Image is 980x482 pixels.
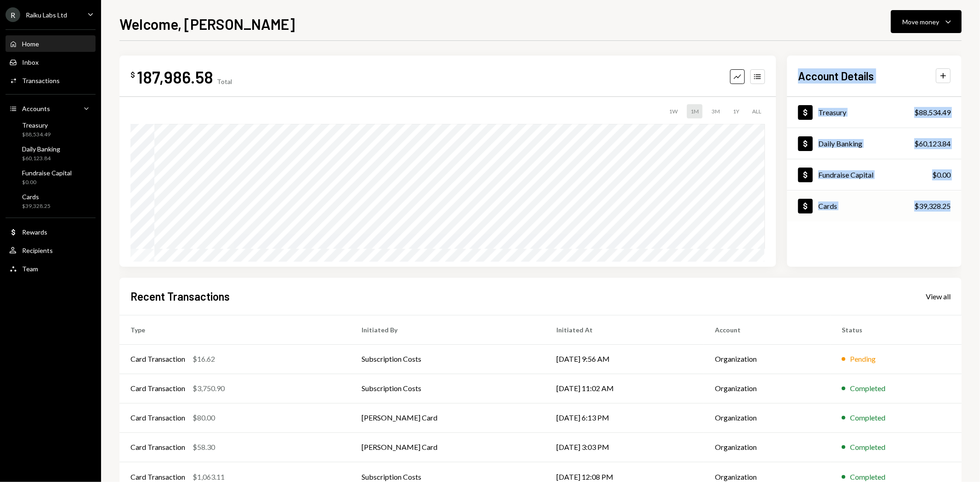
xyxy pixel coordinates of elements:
[22,179,72,186] div: $0.00
[6,166,96,188] a: Fundraise Capital$0.00
[22,77,60,84] div: Transactions
[850,353,876,364] div: Pending
[891,10,962,33] button: Move money
[831,315,962,344] th: Status
[545,315,703,344] th: Initiated At
[22,131,51,139] div: $88,534.49
[6,260,96,277] a: Team
[130,442,185,453] div: Card Transaction
[119,15,295,33] h1: Welcome, [PERSON_NAME]
[704,374,831,403] td: Organization
[687,104,702,118] div: 1M
[137,67,213,87] div: 187,986.58
[6,35,96,52] a: Home
[22,105,50,112] div: Accounts
[787,191,962,221] a: Cards$39,328.25
[22,228,47,236] div: Rewards
[704,403,831,432] td: Organization
[850,383,885,394] div: Completed
[798,68,874,84] h2: Account Details
[217,78,232,85] div: Total
[704,344,831,374] td: Organization
[22,121,51,129] div: Treasury
[193,383,225,394] div: $3,750.90
[193,353,215,364] div: $16.62
[914,138,951,149] div: $60,123.84
[193,412,215,423] div: $80.00
[193,442,215,453] div: $58.30
[22,247,53,254] div: Recipients
[22,202,51,210] div: $39,328.25
[6,100,96,117] a: Accounts
[22,265,38,273] div: Team
[787,128,962,159] a: Daily Banking$60,123.84
[545,432,703,462] td: [DATE] 3:03 PM
[6,190,96,212] a: Cards$39,328.25
[130,412,185,423] div: Card Transaction
[545,374,703,403] td: [DATE] 11:02 AM
[6,242,96,258] a: Recipients
[902,17,939,27] div: Move money
[6,142,96,164] a: Daily Banking$60,123.84
[6,224,96,240] a: Rewards
[351,432,546,462] td: [PERSON_NAME] Card
[130,383,185,394] div: Card Transaction
[545,403,703,432] td: [DATE] 6:13 PM
[704,432,831,462] td: Organization
[850,412,885,423] div: Completed
[22,40,39,48] div: Home
[914,107,951,118] div: $88,534.49
[545,344,703,374] td: [DATE] 9:56 AM
[748,104,765,118] div: ALL
[914,201,951,212] div: $39,328.25
[787,97,962,128] a: Treasury$88,534.49
[6,54,96,70] a: Inbox
[818,108,846,117] div: Treasury
[665,104,681,118] div: 1W
[351,403,546,432] td: [PERSON_NAME] Card
[130,289,230,304] h2: Recent Transactions
[818,202,837,210] div: Cards
[22,155,60,163] div: $60,123.84
[26,11,67,19] div: Raiku Labs Ltd
[22,193,51,201] div: Cards
[787,159,962,190] a: Fundraise Capital$0.00
[6,7,20,22] div: R
[850,442,885,453] div: Completed
[6,118,96,140] a: Treasury$88,534.49
[708,104,724,118] div: 3M
[119,315,351,344] th: Type
[704,315,831,344] th: Account
[22,145,60,153] div: Daily Banking
[351,315,546,344] th: Initiated By
[351,374,546,403] td: Subscription Costs
[926,291,951,301] a: View all
[6,72,96,89] a: Transactions
[22,169,72,177] div: Fundraise Capital
[130,70,135,79] div: $
[130,353,185,364] div: Card Transaction
[818,139,862,148] div: Daily Banking
[351,344,546,374] td: Subscription Costs
[22,58,39,66] div: Inbox
[818,170,873,179] div: Fundraise Capital
[932,169,951,180] div: $0.00
[926,292,951,301] div: View all
[729,104,743,118] div: 1Y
